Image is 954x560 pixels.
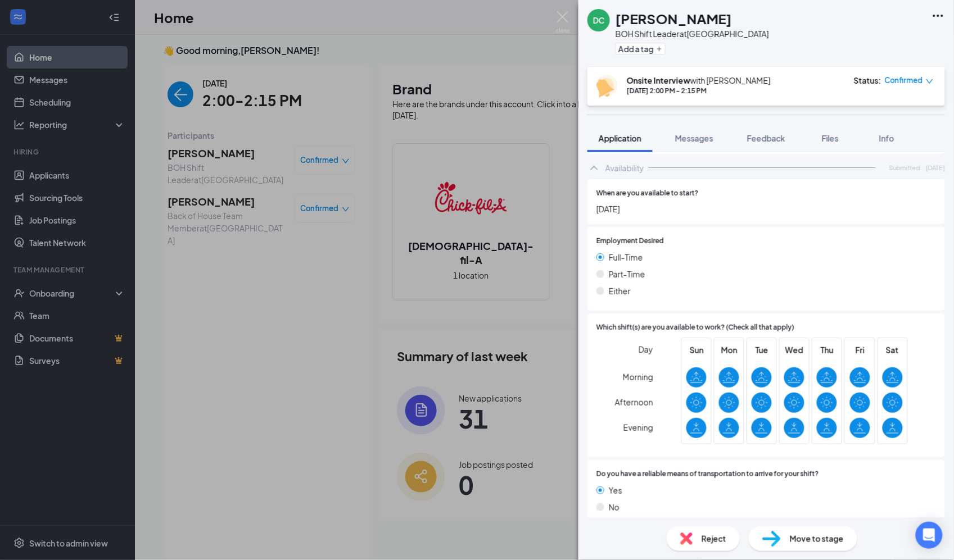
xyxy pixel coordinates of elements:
[747,133,785,143] span: Feedback
[609,268,645,280] span: Part-Time
[623,417,653,438] span: Evening
[639,343,653,356] span: Day
[609,251,643,263] span: Full-Time
[817,344,837,356] span: Thu
[609,285,631,297] span: Either
[932,9,945,22] svg: Ellipses
[702,532,726,545] span: Reject
[822,133,839,143] span: Files
[686,344,707,356] span: Sun
[879,133,894,143] span: Info
[616,28,769,39] div: BOH Shift Leader at [GEOGRAPHIC_DATA]
[854,75,881,86] div: Status :
[719,344,739,356] span: Mon
[850,344,870,356] span: Fri
[627,75,771,86] div: with [PERSON_NAME]
[596,188,699,199] span: When are you available to start?
[926,163,945,172] span: [DATE]
[790,532,844,545] span: Move to stage
[616,9,732,28] h1: [PERSON_NAME]
[587,161,601,175] svg: ChevronUp
[627,75,690,85] b: Onsite Interview
[926,78,934,85] span: down
[596,322,794,333] span: Which shift(s) are you available to work? (Check all that apply)
[596,203,936,215] span: [DATE]
[596,236,664,247] span: Employment Desired
[599,133,641,143] span: Application
[593,15,605,26] div: DC
[615,392,653,412] span: Afternoon
[616,43,666,54] button: PlusAdd a tag
[752,344,772,356] span: Tue
[885,75,923,86] span: Confirmed
[609,484,622,497] span: Yes
[627,86,771,95] div: [DATE] 2:00 PM - 2:15 PM
[916,522,943,549] div: Open Intercom Messenger
[605,162,644,174] div: Availability
[596,469,819,480] span: Do you have a reliable means of transportation to arrive for your shift?
[889,163,922,172] span: Submitted:
[656,45,663,52] svg: Plus
[675,133,713,143] span: Messages
[609,501,620,513] span: No
[623,367,653,387] span: Morning
[883,344,903,356] span: Sat
[784,344,804,356] span: Wed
